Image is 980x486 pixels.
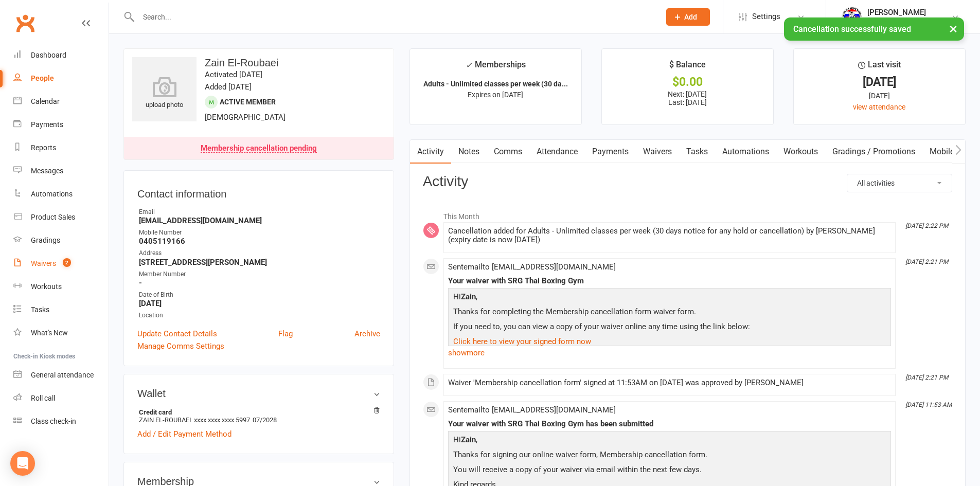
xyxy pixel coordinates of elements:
[31,371,94,379] div: General attendance
[451,305,888,320] p: Thanks for completing the Membership cancellation form waiver form.
[13,206,109,229] a: Product Sales
[63,258,71,267] span: 2
[132,57,385,68] h3: Zain El-Roubaei
[784,17,964,41] div: Cancellation successfully saved
[31,417,76,425] div: Class check-in
[13,44,109,67] a: Dashboard
[611,90,764,106] p: Next: [DATE] Last: [DATE]
[31,190,73,198] div: Automations
[13,136,109,159] a: Reports
[13,364,109,387] a: General attendance kiosk mode
[853,103,905,111] a: view attendance
[776,140,825,164] a: Workouts
[13,159,109,183] a: Messages
[905,222,948,229] i: [DATE] 2:22 PM
[139,207,380,217] div: Email
[922,140,978,164] a: Mobile App
[31,167,63,175] div: Messages
[448,277,891,285] div: Your waiver with SRG Thai Boxing Gym
[31,143,56,152] div: Reports
[205,113,286,122] span: [DEMOGRAPHIC_DATA]
[139,278,380,287] strong: -
[13,321,109,345] a: What's New
[31,120,63,129] div: Payments
[139,290,380,300] div: Date of Birth
[448,346,891,360] a: show more
[461,292,476,301] strong: Zain
[31,305,49,314] div: Tasks
[448,420,891,428] div: Your waiver with SRG Thai Boxing Gym has been submitted
[423,174,952,190] h3: Activity
[803,90,956,101] div: [DATE]
[139,228,380,238] div: Mobile Number
[13,275,109,298] a: Workouts
[944,17,963,40] button: ×
[423,206,952,222] li: This Month
[139,408,375,416] strong: Credit card
[137,328,217,340] a: Update Contact Details
[461,435,476,444] strong: Zain
[451,463,888,478] p: You will receive a copy of your waiver via email within the next few days.
[451,320,888,335] p: If you need to, you can view a copy of your waiver online any time using the link below:
[31,282,62,291] div: Workouts
[139,269,380,279] div: Member Number
[137,407,380,425] li: ZAIN EL-ROUBAEI
[451,448,888,463] p: Thanks for signing our online waiver form, Membership cancellation form.
[205,82,252,92] time: Added [DATE]
[585,140,636,164] a: Payments
[684,13,697,21] span: Add
[13,387,109,410] a: Roll call
[137,428,231,440] a: Add / Edit Payment Method
[31,51,66,59] div: Dashboard
[31,329,68,337] div: What's New
[453,337,591,346] a: Click here to view your signed form now
[669,58,706,77] div: $ Balance
[31,213,75,221] div: Product Sales
[132,77,197,111] div: upload photo
[803,77,956,87] div: [DATE]
[466,58,526,77] div: Memberships
[139,311,380,320] div: Location
[139,258,380,267] strong: [STREET_ADDRESS][PERSON_NAME]
[137,340,224,352] a: Manage Comms Settings
[31,259,56,267] div: Waivers
[487,140,529,164] a: Comms
[13,90,109,113] a: Calendar
[31,97,60,105] div: Calendar
[410,140,451,164] a: Activity
[12,10,38,36] a: Clubworx
[13,410,109,433] a: Class kiosk mode
[448,379,891,387] div: Waiver 'Membership cancellation form' signed at 11:53AM on [DATE] was approved by [PERSON_NAME]
[31,74,54,82] div: People
[448,227,891,244] div: Cancellation added for Adults - Unlimited classes per week (30 days notice for any hold or cancel...
[194,416,250,424] span: xxxx xxxx xxxx 5997
[666,8,710,26] button: Add
[825,140,922,164] a: Gradings / Promotions
[858,58,901,77] div: Last visit
[451,434,888,448] p: Hi ,
[31,394,55,402] div: Roll call
[13,113,109,136] a: Payments
[10,451,35,476] div: Open Intercom Messenger
[354,328,380,340] a: Archive
[448,405,616,415] span: Sent email to [EMAIL_ADDRESS][DOMAIN_NAME]
[201,145,317,153] div: Membership cancellation pending
[448,262,616,272] span: Sent email to [EMAIL_ADDRESS][DOMAIN_NAME]
[13,183,109,206] a: Automations
[423,80,568,88] strong: Adults - Unlimited classes per week (30 da...
[13,298,109,321] a: Tasks
[220,98,276,106] span: Active member
[611,77,764,87] div: $0.00
[13,252,109,275] a: Waivers 2
[468,91,523,99] span: Expires on [DATE]
[253,416,277,424] span: 07/2028
[636,140,679,164] a: Waivers
[13,67,109,90] a: People
[905,258,948,265] i: [DATE] 2:21 PM
[679,140,715,164] a: Tasks
[529,140,585,164] a: Attendance
[139,237,380,246] strong: 0405119166
[905,401,952,408] i: [DATE] 11:53 AM
[752,5,780,28] span: Settings
[905,374,948,381] i: [DATE] 2:21 PM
